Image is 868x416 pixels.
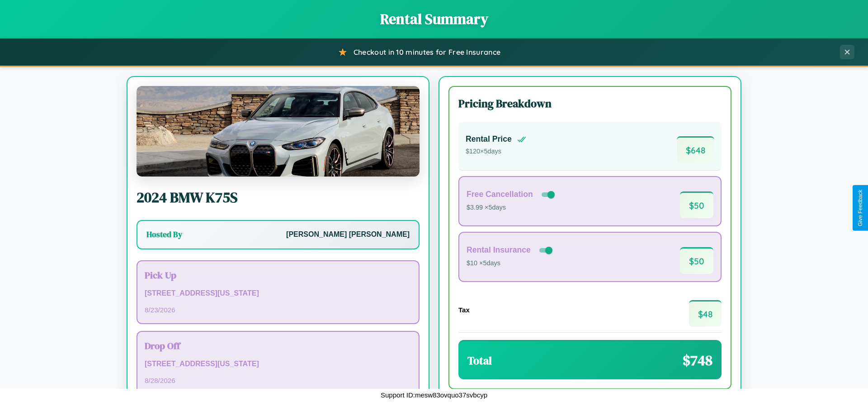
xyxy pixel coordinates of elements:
[458,96,722,111] h3: Pricing Breakdown
[145,358,411,371] p: [STREET_ADDRESS][US_STATE]
[467,190,533,199] h4: Free Cancellation
[137,187,420,207] h2: 2024 BMW K75S
[145,374,411,387] p: 8 / 28 / 2026
[680,191,713,218] span: $ 50
[857,190,863,226] div: Give Feedback
[354,48,500,57] span: Checkout in 10 minutes for Free Insurance
[467,245,531,255] h4: Rental Insurance
[689,300,722,327] span: $ 48
[145,339,411,352] h3: Drop Off
[466,146,526,158] p: $ 120 × 5 days
[145,287,411,300] p: [STREET_ADDRESS][US_STATE]
[467,202,557,214] p: $3.99 × 5 days
[458,306,470,314] h4: Tax
[467,258,554,269] p: $10 × 5 days
[137,86,420,177] img: BMW K75S
[9,9,859,29] h1: Rental Summary
[467,353,492,368] h3: Total
[145,304,411,316] p: 8 / 23 / 2026
[680,247,713,274] span: $ 50
[677,136,714,163] span: $ 648
[146,229,182,240] h3: Hosted By
[381,389,487,401] p: Support ID: mesw83ovquo37svbcyp
[286,228,410,241] p: [PERSON_NAME] [PERSON_NAME]
[145,268,411,282] h3: Pick Up
[683,350,712,370] span: $ 748
[466,134,512,144] h4: Rental Price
